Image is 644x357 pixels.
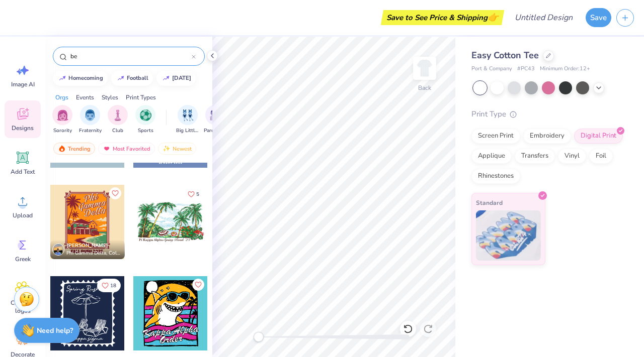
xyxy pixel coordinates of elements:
img: Standard [476,210,541,261]
strong: Need help? [37,326,73,335]
span: Sorority [53,127,72,135]
img: most_fav.gif [103,145,111,152]
div: Trending [53,143,95,155]
span: Image AI [11,80,35,88]
span: Upload [13,211,33,219]
img: Parent's Weekend Image [210,109,221,121]
span: 18 [110,283,116,288]
span: Sports [138,127,153,135]
span: 👉 [488,11,499,23]
div: homecoming [68,75,103,81]
span: Big Little Reveal [176,127,199,135]
span: 5 [196,192,199,197]
img: Club Image [112,109,123,121]
div: Screen Print [471,129,520,144]
button: Like [109,187,121,199]
span: Minimum Order: 12 + [540,65,590,73]
div: filter for Sports [135,105,155,135]
img: Back [415,58,435,78]
img: Sorority Image [57,109,68,121]
span: Add Text [11,168,35,176]
div: Print Types [126,93,156,102]
button: filter button [108,105,128,135]
div: Digital Print [574,129,623,144]
button: Like [192,279,204,291]
div: Events [76,93,94,102]
input: Try "Alpha" [69,51,192,61]
button: Save [586,8,611,27]
button: filter button [52,105,72,135]
span: Designs [12,124,34,132]
button: filter button [176,105,199,135]
span: Parent's Weekend [204,127,227,135]
span: Phi Gamma Delta, College of [PERSON_NAME] & [PERSON_NAME] [66,250,121,257]
div: Styles [102,93,118,102]
img: Sports Image [140,109,151,121]
button: filter button [135,105,155,135]
div: Transfers [515,149,555,164]
img: trend_line.gif [117,75,125,81]
span: # PC43 [517,65,535,73]
div: filter for Parent's Weekend [204,105,227,135]
div: Print Type [471,108,624,120]
img: trend_line.gif [58,75,66,81]
div: Embroidery [523,129,571,144]
img: trend_line.gif [162,75,170,81]
div: Save to See Price & Shipping [383,10,502,25]
div: football [127,75,148,81]
span: Greek [15,255,31,263]
span: Port & Company [471,65,512,73]
button: football [111,71,153,86]
div: Most Favorited [98,143,155,155]
img: Big Little Reveal Image [182,109,193,121]
div: filter for Fraternity [79,105,102,135]
img: Fraternity Image [85,109,96,121]
div: filter for Club [108,105,128,135]
div: Orgs [55,93,68,102]
input: Untitled Design [507,8,581,28]
img: newest.gif [163,145,171,152]
button: filter button [204,105,227,135]
span: Standard [476,197,503,208]
button: [DATE] [156,71,196,86]
div: filter for Big Little Reveal [176,105,199,135]
button: filter button [79,105,102,135]
button: homecoming [53,71,108,86]
div: halloween [172,75,191,81]
span: Fraternity [79,127,102,135]
div: Newest [158,143,196,155]
div: Back [418,83,431,92]
img: trending.gif [58,145,66,152]
div: Applique [471,149,512,164]
div: Rhinestones [471,169,520,184]
div: Accessibility label [254,332,264,342]
div: Vinyl [558,149,586,164]
div: Foil [589,149,613,164]
span: [PERSON_NAME] [66,242,108,249]
span: Club [112,127,123,135]
span: Clipart & logos [6,299,39,315]
span: Easy Cotton Tee [471,49,539,61]
button: Like [97,279,121,292]
div: filter for Sorority [52,105,72,135]
button: Like [183,187,204,201]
